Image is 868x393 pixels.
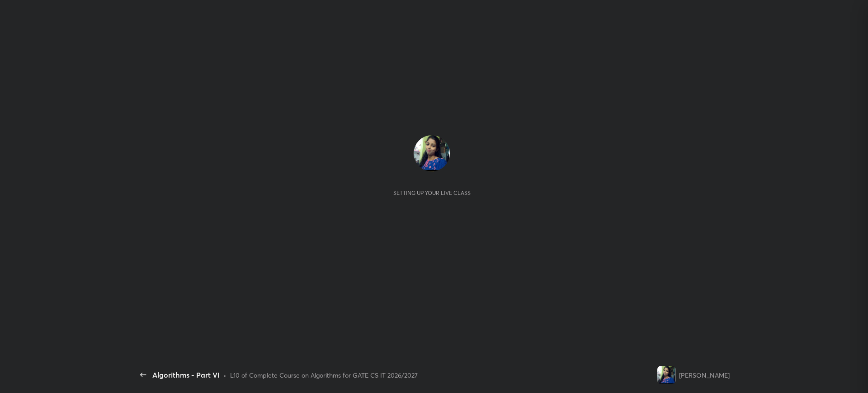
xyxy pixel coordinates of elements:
[223,370,226,380] div: •
[152,369,220,380] div: Algorithms - Part VI
[657,366,675,384] img: 687005c0829143fea9909265324df1f4.png
[679,370,730,380] div: [PERSON_NAME]
[230,370,418,380] div: L10 of Complete Course on Algorithms for GATE CS IT 2026/2027
[414,135,450,171] img: 687005c0829143fea9909265324df1f4.png
[393,189,471,196] div: Setting up your live class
